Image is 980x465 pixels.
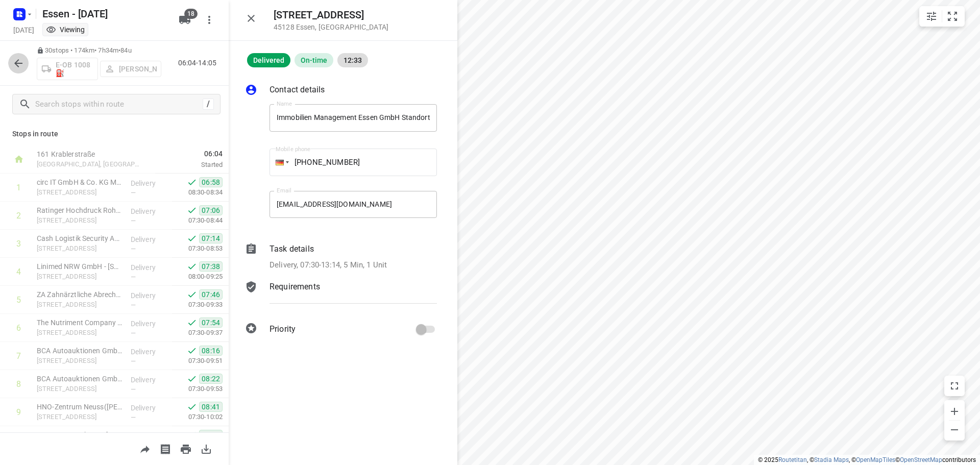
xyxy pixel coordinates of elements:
a: Stadia Maps [814,456,849,463]
p: 07:30-08:44 [172,215,223,226]
div: 8 [16,379,21,389]
p: 07:30-09:37 [172,328,223,338]
div: Task detailsDelivery, 07:30-13:14, 5 Min, 1 Unit [245,243,437,271]
h5: [STREET_ADDRESS] [274,9,388,21]
p: Werftstraße 26, Düsseldorf [37,328,122,338]
p: Priority [269,323,296,335]
p: Delivery [131,234,168,244]
span: Print route [176,444,196,453]
p: 08:00-09:25 [172,272,223,282]
label: Mobile phone [276,146,310,152]
div: / [203,99,214,110]
p: Ratinger Hochdruck Rohrleitungsbau GmbH(Marc Jacobs) [37,205,122,215]
button: 18 [175,10,195,30]
p: Delivery [131,178,168,188]
p: 07:30-10:02 [172,412,223,422]
p: Delivery [131,262,168,273]
div: 6 [16,323,21,333]
p: 07:30-09:51 [172,356,223,366]
div: 7 [16,351,21,361]
div: 4 [16,267,21,277]
div: Viewing [46,25,85,35]
span: 08:16 [199,346,223,356]
span: • [118,46,120,54]
svg: Done [187,177,197,187]
p: Started [155,160,223,170]
p: Cash Logistik Security AG(Daniel Richter) [37,233,122,243]
svg: Done [187,233,197,243]
svg: Done [187,317,197,328]
p: 08:30-08:34 [172,187,223,198]
span: 07:06 [199,205,223,215]
p: Task details [269,243,314,255]
li: © 2025 , © , © © contributors [758,456,976,463]
svg: Done [187,205,197,215]
span: 07:54 [199,317,223,328]
p: 45128 Essen , [GEOGRAPHIC_DATA] [274,23,388,31]
p: Delivery [131,403,168,413]
span: Delivered [247,56,290,64]
span: Download route [196,444,216,453]
span: On-time [295,56,333,64]
p: Stops in route [12,129,216,139]
input: 1 (702) 123-4567 [269,149,437,176]
div: 9 [16,407,21,417]
p: Delivery [131,319,168,329]
p: Delivery [131,347,168,357]
a: OpenMapTiles [856,456,895,463]
span: 06:58 [199,177,223,187]
p: SHWP PartGmbB - Erftstrasse(Sonja Özgüc) [37,430,122,440]
svg: Done [187,374,197,384]
p: Werftstraße 21, Düsseldorf [37,300,122,310]
p: Burgunderstraße 29, Düsseldorf [37,243,122,254]
p: Delivery [131,206,168,216]
p: BCA Autoauktionen GmbH(Beate Nmyes) [37,346,122,356]
p: 07:30-09:53 [172,384,223,394]
span: 07:14 [199,233,223,243]
span: — [131,329,136,337]
p: [STREET_ADDRESS] [37,412,122,422]
span: — [131,273,136,281]
span: 08:22 [199,374,223,384]
p: 06:04-14:05 [178,58,220,68]
p: circ IT GmbH & Co. KG Medientechnologie und Services(Jennifer Bloemen) [37,177,122,187]
p: HNO-Zentrum Neuss(Sarah Bern) [37,402,122,412]
input: Search stops within route [35,96,203,112]
span: 08:41 [199,402,223,412]
p: Delivery [131,290,168,301]
span: Print shipping labels [155,444,176,453]
span: 06:04 [155,149,223,159]
p: Requirements [269,281,320,293]
p: [STREET_ADDRESS] [37,384,122,394]
div: small contained button group [919,6,965,27]
span: — [131,189,136,197]
p: Burgunderstraße 35, Düsseldorf [37,215,122,226]
svg: Done [187,430,197,440]
p: 161 Krablerstraße [37,149,143,159]
div: Germany: + 49 [269,149,289,176]
div: Contact details [245,84,437,98]
p: Linimed NRW GmbH - Düsseldorf - Wiesenstr. 70A(Vasiliki Gizani) [37,261,122,272]
div: 1 [16,183,21,192]
p: The Nutriment Company Germany TNCG GmbH(Daniela Kitzing) [37,317,122,328]
span: — [131,245,136,253]
span: — [131,217,136,225]
p: 07:30-09:33 [172,300,223,310]
p: [GEOGRAPHIC_DATA], [GEOGRAPHIC_DATA] [37,159,143,169]
span: 07:46 [199,289,223,300]
svg: Done [187,261,197,272]
div: 2 [16,211,21,221]
svg: Done [187,289,197,300]
p: Contact details [269,84,325,96]
span: 12:33 [337,56,368,64]
p: Delivery, 07:30-13:14, 5 Min, 1 Unit [269,259,387,271]
span: — [131,301,136,309]
span: — [131,413,136,421]
p: Zülpicher Str. 8A, Düsseldorf [37,187,122,198]
svg: Done [187,346,197,356]
button: Fit zoom [942,6,963,27]
p: Wiesenstraße 70A, Düsseldorf [37,272,122,282]
div: Requirements [245,281,437,311]
div: 3 [16,239,21,249]
span: Share route [135,444,155,453]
